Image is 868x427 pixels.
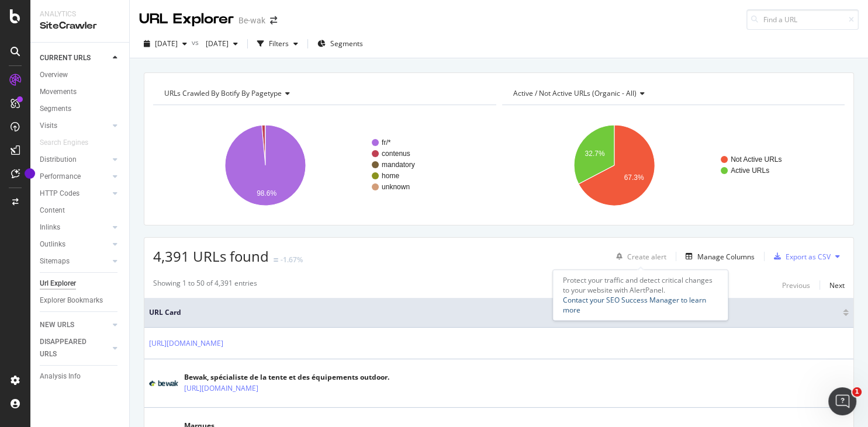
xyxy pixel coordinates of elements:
[155,39,178,48] span: 2025 Sep. 23rd
[40,120,57,132] div: Visits
[40,19,120,33] div: SiteCrawler
[513,88,637,98] span: Active / Not Active URLs (organic - all)
[238,15,265,26] div: Be-wak
[270,16,277,25] div: arrow-right-arrow-left
[184,383,258,394] a: [URL][DOMAIN_NAME]
[40,255,109,268] a: Sitemaps
[153,114,496,216] svg: A chart.
[184,372,389,383] div: Bewak, spécialiste de la tente et des équipements outdoor.
[40,221,109,234] a: Inlinks
[40,370,81,383] div: Analysis Info
[40,171,109,183] a: Performance
[40,319,74,331] div: NEW URLS
[40,238,65,251] div: Outlinks
[139,34,192,53] button: [DATE]
[40,9,120,19] div: Analytics
[382,161,415,169] text: mandatory
[274,258,278,262] img: Equal
[502,114,845,216] svg: A chart.
[153,278,257,292] div: Showing 1 to 50 of 4,391 entries
[782,280,810,290] div: Previous
[585,150,604,158] text: 32.7%
[828,387,856,415] iframe: Intercom live chat
[782,278,810,292] button: Previous
[40,52,91,64] div: CURRENT URLS
[25,168,35,179] div: Tooltip anchor
[40,204,65,217] div: Content
[149,380,178,386] img: main image
[40,69,121,81] a: Overview
[313,34,368,53] button: Segments
[731,155,781,164] text: Not Active URLs
[149,338,223,349] a: [URL][DOMAIN_NAME]
[253,34,303,53] button: Filters
[786,252,831,262] div: Export as CSV
[40,277,76,290] div: Url Explorer
[149,307,840,318] span: URL Card
[201,34,243,53] button: [DATE]
[382,150,410,158] text: contenus
[731,166,769,175] text: Active URLs
[852,387,862,397] span: 1
[769,247,831,266] button: Export as CSV
[139,9,234,29] div: URL Explorer
[40,103,71,115] div: Segments
[269,39,289,48] div: Filters
[281,255,303,265] div: -1.67%
[40,86,77,98] div: Movements
[40,238,109,251] a: Outlinks
[624,173,644,182] text: 67.3%
[40,255,70,268] div: Sitemaps
[40,69,68,81] div: Overview
[40,52,109,64] a: CURRENT URLS
[40,204,121,217] a: Content
[162,84,486,103] h4: URLs Crawled By Botify By pagetype
[563,275,718,315] div: Protect your traffic and detect critical changes to your website with AlertPanel.
[257,189,276,197] text: 98.6%
[153,247,269,266] span: 4,391 URLs found
[330,39,363,48] span: Segments
[40,103,121,115] a: Segments
[40,188,79,200] div: HTTP Codes
[829,278,845,292] button: Next
[627,252,666,262] div: Create alert
[40,137,88,149] div: Search Engines
[40,154,77,166] div: Distribution
[40,120,109,132] a: Visits
[201,39,229,48] span: 2025 Aug. 12th
[746,9,859,30] input: Find a URL
[681,249,755,263] button: Manage Columns
[382,183,410,191] text: unknown
[40,137,100,149] a: Search Engines
[563,295,706,315] a: Contact your SEO Success Manager to learn more
[40,277,121,290] a: Url Explorer
[40,86,121,98] a: Movements
[829,280,845,290] div: Next
[40,188,109,200] a: HTTP Codes
[40,294,121,307] a: Explorer Bookmarks
[40,221,60,234] div: Inlinks
[192,37,201,47] span: vs
[40,294,103,307] div: Explorer Bookmarks
[611,247,666,266] button: Create alert
[40,171,81,183] div: Performance
[164,88,282,98] span: URLs Crawled By Botify By pagetype
[697,252,755,262] div: Manage Columns
[40,336,99,360] div: DISAPPEARED URLS
[40,370,121,383] a: Analysis Info
[40,336,109,360] a: DISAPPEARED URLS
[40,319,109,331] a: NEW URLS
[511,84,835,103] h4: Active / Not Active URLs
[382,172,399,180] text: home
[40,154,109,166] a: Distribution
